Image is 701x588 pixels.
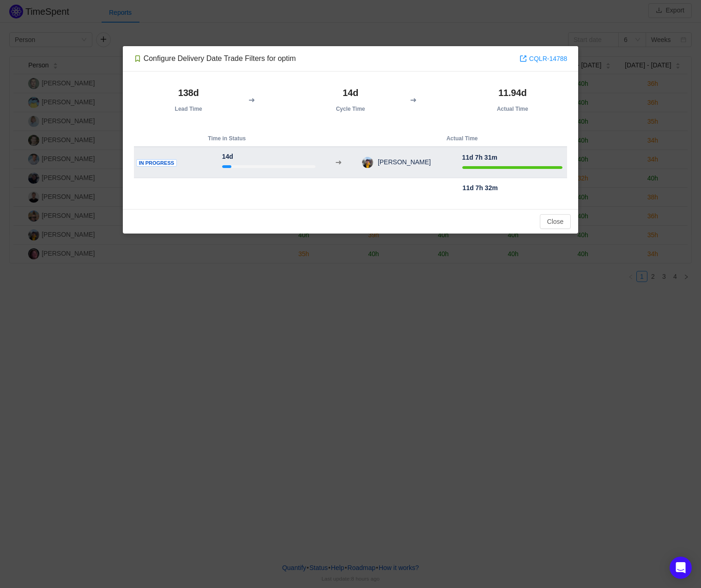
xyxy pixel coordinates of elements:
div: Configure Delivery Date Trade Filters for optim [134,54,296,64]
strong: 14d [222,153,233,160]
th: Cycle Time [296,83,405,117]
a: CQLR-14788 [520,54,568,64]
th: Time in Status [134,131,320,147]
th: Actual Time [458,83,567,117]
div: Open Intercom Messenger [670,557,692,579]
span: In Progress [136,159,177,167]
strong: 11d 7h 31m [462,154,497,161]
strong: 11.94d [498,88,526,98]
img: 10315 [134,55,141,62]
th: Lead Time [134,83,243,117]
th: Actual Time [357,131,567,147]
strong: 138d [178,88,199,98]
button: Close [540,214,571,229]
strong: 14d [343,88,358,98]
span: [PERSON_NAME] [373,158,431,166]
strong: 11d 7h 32m [463,184,498,192]
img: 16 [362,157,373,168]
